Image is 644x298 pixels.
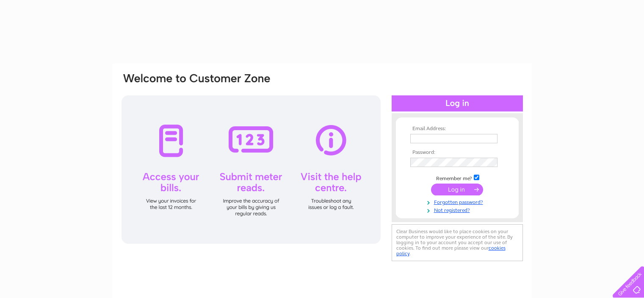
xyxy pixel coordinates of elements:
a: cookies policy [396,245,506,256]
a: Not registered? [410,206,506,214]
td: Remember me? [408,173,506,182]
a: Forgotten password? [410,198,506,206]
th: Email Address: [408,126,506,132]
th: Password: [408,150,506,156]
input: Submit [431,184,483,195]
div: Clear Business would like to place cookies on your computer to improve your experience of the sit... [392,224,523,261]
